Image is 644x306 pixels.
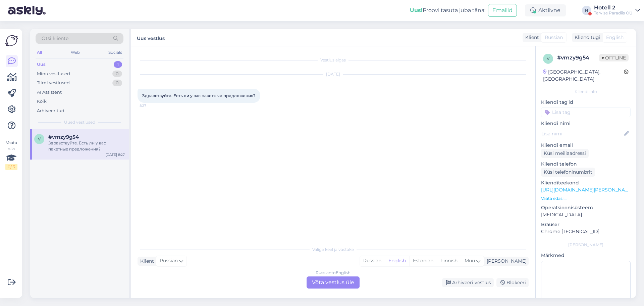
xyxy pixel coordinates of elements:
[606,34,624,41] span: English
[541,161,631,168] p: Kliendi telefon
[138,57,529,63] div: Vestlus algas
[543,69,624,83] div: [GEOGRAPHIC_DATA], [GEOGRAPHIC_DATA]
[541,89,631,95] div: Kliendi info
[409,256,437,266] div: Estonian
[594,5,640,16] a: Hotell 2Tervise Paradiis OÜ
[541,149,589,158] div: Küsi meiliaadressi
[48,134,79,140] span: #vmzy9g54
[572,34,600,41] div: Klienditugi
[138,71,529,77] div: [DATE]
[5,164,17,170] div: 0 / 3
[112,80,122,86] div: 0
[140,103,165,108] span: 8:27
[114,61,122,68] div: 1
[541,221,631,228] p: Brauser
[541,211,631,218] p: [MEDICAL_DATA]
[69,48,81,57] div: Web
[112,71,122,77] div: 0
[37,89,62,96] div: AI Assistent
[541,252,631,259] p: Märkmed
[385,256,409,266] div: English
[465,258,475,264] span: Muu
[138,258,154,265] div: Klient
[360,256,385,266] div: Russian
[488,4,517,17] button: Emailid
[37,61,46,68] div: Uus
[5,34,18,47] img: Askly Logo
[557,54,599,62] div: # vmzy9g54
[541,187,634,193] a: [URL][DOMAIN_NAME][PERSON_NAME]
[541,99,631,106] p: Kliendi tag'id
[599,54,629,61] span: Offline
[410,6,485,14] div: Proovi tasuta juba täna:
[582,6,591,15] div: H
[525,4,566,16] div: Aktiivne
[541,179,631,186] p: Klienditeekond
[106,152,125,157] div: [DATE] 8:27
[64,119,95,125] span: Uued vestlused
[37,80,70,86] div: Tiimi vestlused
[545,34,563,41] span: Russian
[142,93,256,98] span: Здравствуйте. Есть ли у вас пакетные предложения?
[307,276,360,289] div: Võta vestlus üle
[496,278,529,287] div: Blokeeri
[523,34,539,41] div: Klient
[541,120,631,127] p: Kliendi nimi
[541,195,631,202] p: Vaata edasi ...
[541,228,631,235] p: Chrome [TECHNICAL_ID]
[37,71,70,77] div: Minu vestlused
[42,35,68,42] span: Otsi kliente
[137,33,165,42] label: Uus vestlus
[316,270,351,276] div: Russian to English
[541,242,631,248] div: [PERSON_NAME]
[37,107,64,114] div: Arhiveeritud
[48,140,125,152] div: Здравствуйте. Есть ли у вас пакетные предложения?
[36,48,43,57] div: All
[38,136,41,141] span: v
[541,204,631,211] p: Operatsioonisüsteem
[541,130,623,137] input: Lisa nimi
[594,10,633,16] div: Tervise Paradiis OÜ
[484,258,527,265] div: [PERSON_NAME]
[547,56,549,61] span: v
[541,168,595,177] div: Küsi telefoninumbrit
[541,142,631,149] p: Kliendi email
[138,247,529,253] div: Valige keel ja vastake
[437,256,461,266] div: Finnish
[160,257,178,265] span: Russian
[594,5,633,10] div: Hotell 2
[5,140,17,170] div: Vaata siia
[37,98,47,105] div: Kõik
[541,107,631,117] input: Lisa tag
[442,278,494,287] div: Arhiveeri vestlus
[410,7,423,13] b: Uus!
[107,48,123,57] div: Socials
